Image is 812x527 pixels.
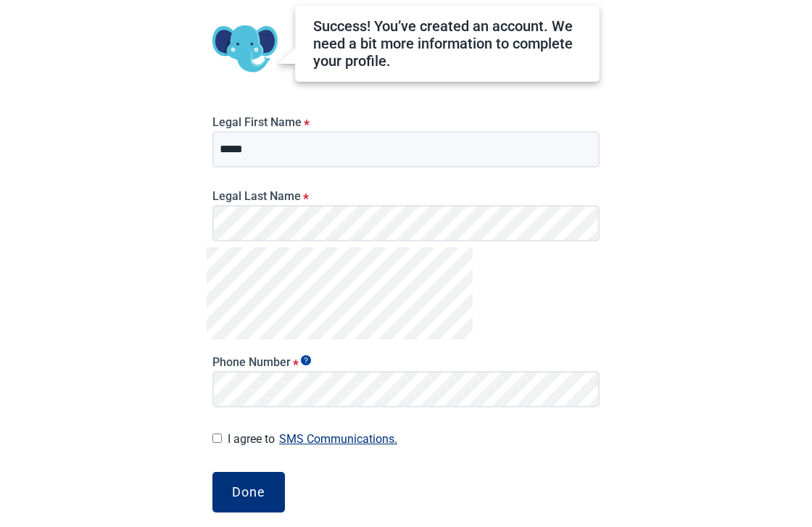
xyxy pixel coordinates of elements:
div: Done [232,485,265,499]
span: Show tooltip [301,355,311,365]
label: Phone Number [212,355,600,369]
div: Success! You’ve created an account. We need a bit more information to complete your profile. [313,17,581,70]
button: I agree to [275,429,402,449]
img: Koda Elephant [212,17,278,82]
label: I agree to [228,429,600,449]
button: Done [212,472,285,513]
label: Legal Last Name [212,189,600,203]
label: Legal First Name [212,115,600,129]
